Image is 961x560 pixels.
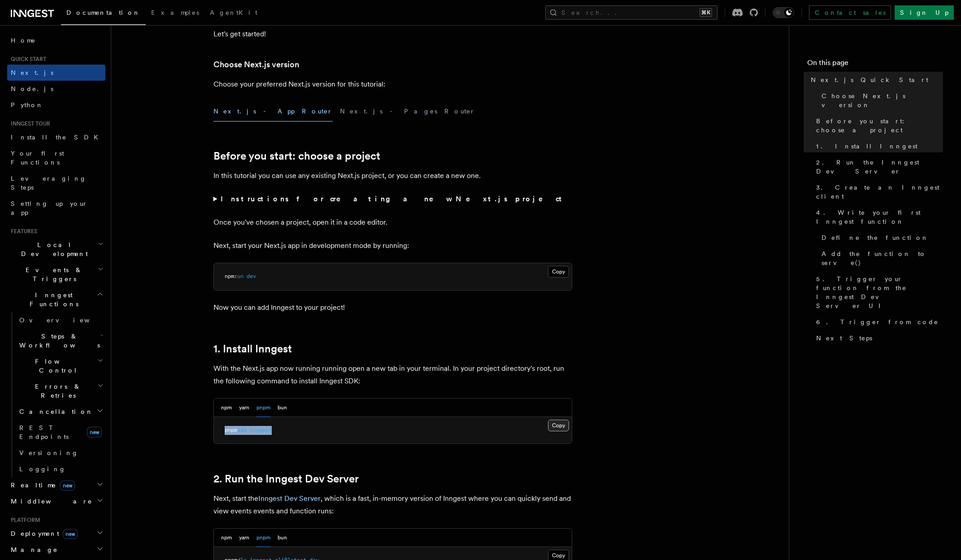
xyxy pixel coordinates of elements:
p: Now you can add Inngest to your project! [213,301,572,314]
button: Steps & Workflows [16,328,105,353]
button: npm [221,529,232,547]
span: Examples [151,9,199,16]
p: Choose your preferred Next.js version for this tutorial: [213,78,572,91]
a: Node.js [7,81,105,97]
a: Next.js Quick Start [807,72,943,88]
a: Next Steps [813,330,943,346]
button: npm [221,399,232,417]
a: Next.js [7,65,105,81]
button: Next.js - App Router [213,101,333,122]
p: Next, start the , which is a fast, in-memory version of Inngest where you can quickly send and vi... [213,492,572,517]
span: 5. Trigger your function from the Inngest Dev Server UI [816,274,943,310]
span: Next.js Quick Start [811,75,928,84]
a: Logging [16,461,105,477]
a: Choose Next.js version [213,58,299,71]
a: Overview [16,312,105,328]
span: Cancellation [16,407,93,416]
span: Logging [19,465,66,473]
a: Leveraging Steps [7,170,105,195]
button: Copy [548,420,569,431]
a: Home [7,32,105,48]
a: Install the SDK [7,129,105,145]
span: Errors & Retries [16,382,97,400]
a: Inngest Dev Server [258,494,321,503]
a: 1. Install Inngest [813,138,943,154]
span: Install the SDK [11,134,104,141]
button: Cancellation [16,404,105,420]
span: Inngest tour [7,120,50,127]
strong: Instructions for creating a new Next.js project [221,195,565,203]
span: Your first Functions [11,150,64,166]
span: Inngest Functions [7,291,97,308]
a: Your first Functions [7,145,105,170]
a: Before you start: choose a project [813,113,943,138]
button: Errors & Retries [16,378,105,404]
span: 4. Write your first Inngest function [816,208,943,226]
span: Manage [7,545,58,554]
a: Define the function [818,230,943,246]
span: Leveraging Steps [11,175,87,191]
span: Local Development [7,240,98,258]
p: Next, start your Next.js app in development mode by running: [213,239,572,252]
button: Toggle dark mode [773,7,794,18]
p: Once you've chosen a project, open it in a code editor. [213,216,572,229]
a: 2. Run the Inngest Dev Server [213,473,359,485]
a: AgentKit [204,3,263,24]
div: Inngest Functions [7,312,105,477]
span: Deployment [7,529,78,538]
span: Features [7,228,37,235]
button: bun [278,399,287,417]
a: 5. Trigger your function from the Inngest Dev Server UI [813,271,943,314]
button: Middleware [7,493,105,509]
a: Documentation [61,3,146,25]
span: run [234,273,244,279]
button: bun [278,529,287,547]
a: 1. Install Inngest [213,343,292,355]
button: Deploymentnew [7,525,105,542]
span: 3. Create an Inngest client [816,183,943,201]
a: Sign Up [895,5,954,20]
span: 2. Run the Inngest Dev Server [816,158,943,176]
p: In this tutorial you can use any existing Next.js project, or you can create a new one. [213,169,572,182]
button: Copy [548,266,569,278]
span: 1. Install Inngest [816,142,918,151]
button: Realtimenew [7,477,105,493]
span: Platform [7,517,40,524]
a: 3. Create an Inngest client [813,179,943,204]
button: Manage [7,542,105,558]
button: Search...⌘K [545,5,717,20]
a: Choose Next.js version [818,88,943,113]
span: Realtime [7,481,75,490]
a: Setting up your app [7,195,105,221]
a: Add the function to serve() [818,246,943,271]
span: Choose Next.js version [822,91,943,109]
span: Middleware [7,497,92,506]
p: Let's get started! [213,28,572,40]
span: pnpm [225,427,237,433]
span: Next Steps [816,334,872,343]
span: Documentation [66,9,140,16]
span: Setting up your app [11,200,88,216]
a: REST Endpointsnew [16,420,105,445]
a: Versioning [16,445,105,461]
button: pnpm [257,399,270,417]
span: new [63,529,78,539]
a: Before you start: choose a project [213,150,380,162]
span: Define the function [822,233,929,242]
kbd: ⌘K [700,8,712,17]
span: add [237,427,247,433]
span: new [87,427,102,438]
button: yarn [239,399,249,417]
span: Before you start: choose a project [816,117,943,135]
button: Next.js - Pages Router [340,101,475,122]
span: Steps & Workflows [16,332,100,350]
span: inngest [250,427,272,433]
a: Examples [146,3,204,24]
span: Add the function to serve() [822,249,943,267]
button: yarn [239,529,249,547]
button: Flow Control [16,353,105,378]
a: 6. Trigger from code [813,314,943,330]
span: dev [247,273,256,279]
a: Contact sales [809,5,891,20]
span: Node.js [11,85,53,92]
